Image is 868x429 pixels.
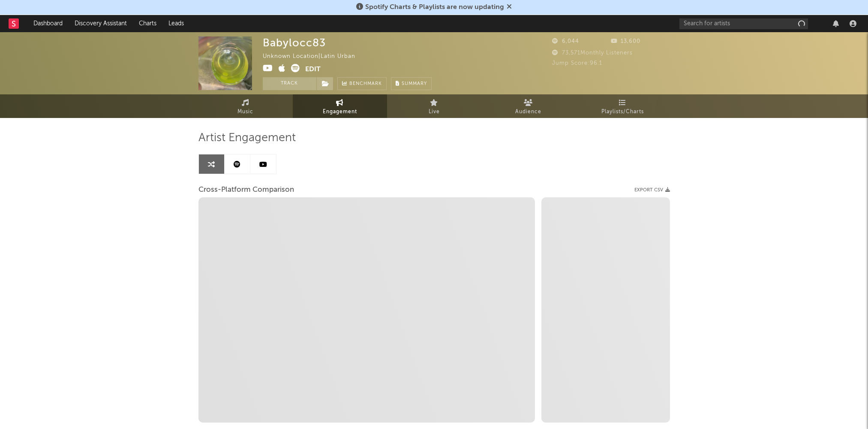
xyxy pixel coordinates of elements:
span: Artist Engagement [198,133,296,143]
a: Dashboard [27,15,69,32]
span: 13,600 [611,39,640,44]
a: Music [198,94,293,118]
span: 6,044 [552,39,579,44]
span: Spotify Charts & Playlists are now updating [365,4,504,11]
button: Export CSV [634,187,670,193]
span: Engagement [323,107,357,117]
a: Playlists/Charts [576,94,670,118]
a: Benchmark [337,77,387,90]
input: Search for artists [679,18,808,29]
a: Engagement [293,94,387,118]
span: Benchmark [349,79,382,89]
div: Unknown Location | Latin Urban [263,51,365,62]
span: Audience [515,107,541,117]
a: Discovery Assistant [69,15,133,32]
a: Audience [481,94,576,118]
span: 73,571 Monthly Listeners [552,50,633,56]
div: Babylocc83 [263,36,326,49]
button: Edit [305,64,321,75]
span: Dismiss [507,4,512,11]
a: Live [387,94,481,118]
span: Summary [402,82,427,86]
span: Live [429,107,440,117]
button: Summary [391,77,432,90]
span: Playlists/Charts [601,107,644,117]
span: Jump Score: 96.1 [552,60,602,66]
a: Leads [162,15,190,32]
span: Cross-Platform Comparison [198,185,294,195]
a: Charts [133,15,162,32]
span: Music [237,107,253,117]
button: Track [263,77,316,90]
